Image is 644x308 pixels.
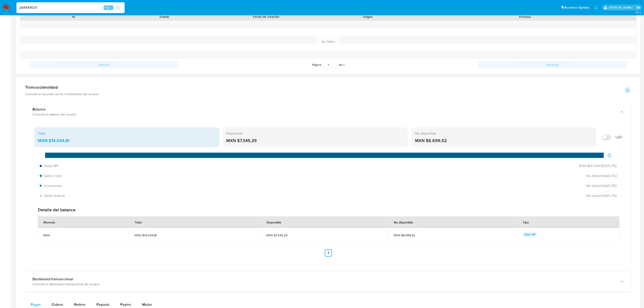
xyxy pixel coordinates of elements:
button: Siguiente [478,61,627,68]
span: 1 [344,62,345,67]
input: Buscar usuario o caso... [16,5,125,11]
div: Origen [325,14,410,19]
span: 3.161.2 [635,11,642,14]
div: Fecha de creación [213,14,319,19]
p: alan.cervantesmartinez@mercadolibre.com.mx [609,5,634,10]
div: Id [31,14,116,19]
button: Anterior [29,61,179,68]
span: Página de [312,61,345,68]
span: s [110,5,112,10]
a: Salir [636,5,641,10]
a: Notificaciones [594,6,598,9]
button: search-icon [114,5,123,11]
div: Estado [122,14,207,19]
span: Alt [104,5,108,10]
div: Proceso [417,14,633,19]
span: Accesos rápidos [564,5,590,10]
